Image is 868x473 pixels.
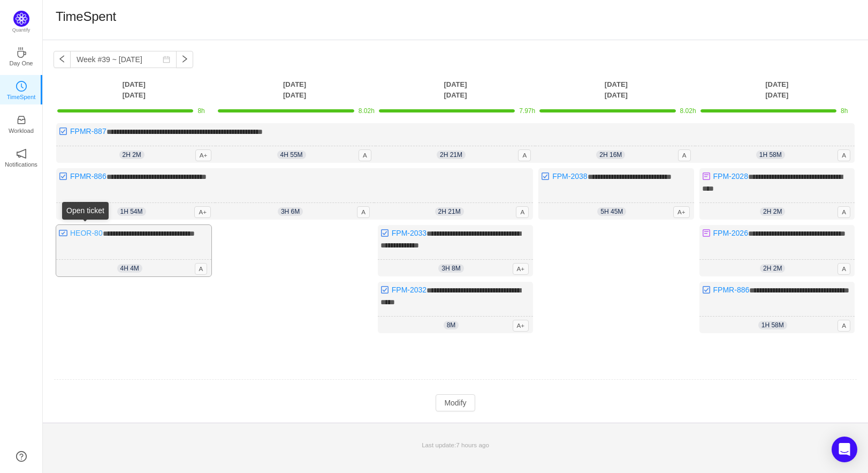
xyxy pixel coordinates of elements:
[9,126,34,136] p: Workload
[117,207,146,216] span: 1h 54m
[435,207,464,216] span: 2h 21m
[70,51,177,68] input: Select a week
[278,207,303,216] span: 3h 6m
[758,321,787,329] span: 1h 58m
[357,206,370,218] span: A
[841,107,848,115] span: 8h
[380,229,389,237] img: 10318
[837,149,850,161] span: A
[713,286,750,294] a: FPMR-886
[62,202,109,220] div: Open ticket
[513,263,529,275] span: A+
[519,107,535,115] span: 7.97h
[438,264,463,273] span: 3h 8m
[54,79,214,101] th: [DATE] [DATE]
[832,437,857,462] div: Open Intercom Messenger
[456,441,489,448] span: 7 hours ago
[837,320,850,332] span: A
[16,81,27,92] i: icon: clock-circle
[16,152,27,162] a: icon: notificationNotifications
[552,172,587,181] a: FPM-2038
[422,441,489,448] span: Last update:
[16,84,27,95] a: icon: clock-circleTimeSpent
[680,107,696,115] span: 8.02h
[375,79,536,101] th: [DATE] [DATE]
[16,47,27,58] i: icon: coffee
[194,206,211,218] span: A+
[516,206,529,218] span: A
[59,127,67,136] img: 10318
[673,206,690,218] span: A+
[13,11,29,27] img: Quantify
[16,118,27,129] a: icon: inboxWorkload
[697,79,857,101] th: [DATE] [DATE]
[541,172,550,181] img: 10318
[195,149,212,161] span: A+
[437,151,466,159] span: 2h 21m
[59,172,67,181] img: 10318
[5,160,37,169] p: Notifications
[702,286,711,294] img: 10318
[392,286,427,294] a: FPM-2032
[59,229,67,237] img: 10300
[760,207,785,216] span: 2h 2m
[837,206,850,218] span: A
[70,172,106,181] a: FPMR-886
[7,92,36,102] p: TimeSpent
[359,149,371,161] span: A
[16,115,27,125] i: icon: inbox
[760,264,785,273] span: 2h 2m
[163,56,170,63] i: icon: calendar
[713,229,748,237] a: FPM-2026
[596,151,625,159] span: 2h 16m
[197,107,204,115] span: 8h
[54,51,71,68] button: icon: left
[678,149,691,161] span: A
[12,27,31,34] p: Quantify
[117,264,142,273] span: 4h 4m
[16,451,27,462] a: icon: question-circle
[713,172,748,181] a: FPM-2028
[70,127,106,136] a: FPMR-887
[837,263,850,275] span: A
[359,107,375,115] span: 8.02h
[176,51,193,68] button: icon: right
[16,50,27,61] a: icon: coffeeDay One
[702,172,711,181] img: 10306
[518,149,531,161] span: A
[513,320,529,332] span: A+
[16,148,27,159] i: icon: notification
[392,229,427,237] a: FPM-2033
[9,58,33,68] p: Day One
[536,79,696,101] th: [DATE] [DATE]
[56,9,116,25] h1: TimeSpent
[756,151,785,159] span: 1h 58m
[444,321,459,329] span: 8m
[380,286,389,294] img: 10318
[702,229,711,237] img: 10306
[597,207,626,216] span: 5h 45m
[436,394,475,411] button: Modify
[277,151,306,159] span: 4h 55m
[195,263,208,275] span: A
[119,151,144,159] span: 2h 2m
[70,229,103,237] a: HEOR-80
[214,79,375,101] th: [DATE] [DATE]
